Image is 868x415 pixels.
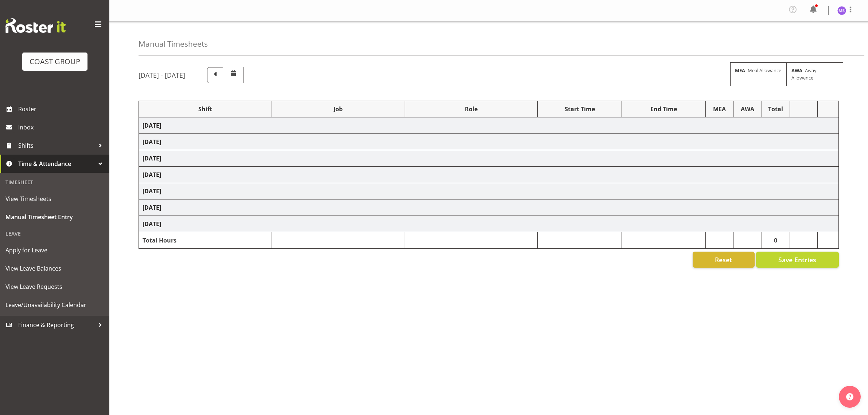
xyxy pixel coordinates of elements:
span: Roster [18,104,106,115]
h5: [DATE] - [DATE] [139,71,185,79]
span: Reset [715,255,732,264]
span: Save Entries [778,255,816,264]
button: Save Entries [756,252,839,268]
div: Shift [143,105,268,113]
div: Leave [2,226,108,241]
div: MEA [709,105,729,113]
td: [DATE] [139,150,839,167]
a: View Leave Balances [2,259,108,278]
span: Shifts [18,140,95,151]
span: Leave/Unavailability Calendar [5,299,104,310]
a: Leave/Unavailability Calendar [2,296,108,314]
td: 0 [762,232,790,249]
td: [DATE] [139,117,839,134]
div: Timesheet [2,175,108,190]
button: Reset [693,252,755,268]
td: [DATE] [139,216,839,232]
div: - Away Allowence [787,62,843,86]
a: Apply for Leave [2,241,108,259]
h4: Manual Timesheets [139,40,208,48]
a: Manual Timesheet Entry [2,208,108,226]
td: [DATE] [139,134,839,150]
span: View Leave Balances [5,263,104,274]
div: Role [409,105,534,113]
div: End Time [626,105,702,113]
td: [DATE] [139,199,839,216]
span: Finance & Reporting [18,319,95,330]
img: maria-scarabino1133.jpg [837,6,846,15]
img: Rosterit website logo [5,18,66,33]
strong: MEA [735,67,745,74]
td: [DATE] [139,167,839,183]
span: Time & Attendance [18,158,95,169]
span: View Timesheets [5,193,104,204]
div: Total [766,105,786,113]
span: View Leave Requests [5,281,104,292]
div: - Meal Allowance [730,62,787,86]
strong: AWA [791,67,802,74]
div: Start Time [541,105,618,113]
div: Job [276,105,401,113]
span: Apply for Leave [5,245,104,256]
img: help-xxl-2.png [846,393,853,400]
td: Total Hours [139,232,272,249]
div: AWA [737,105,758,113]
span: Manual Timesheet Entry [5,212,104,222]
span: Inbox [18,122,106,133]
div: COAST GROUP [30,56,80,67]
a: View Timesheets [2,190,108,208]
a: View Leave Requests [2,278,108,296]
td: [DATE] [139,183,839,199]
